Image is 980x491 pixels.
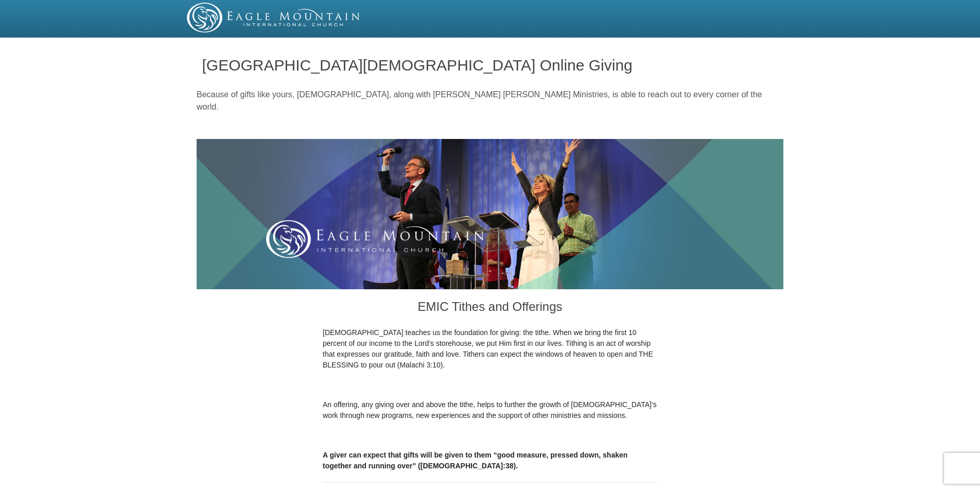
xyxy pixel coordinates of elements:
[202,57,778,74] h1: [GEOGRAPHIC_DATA][DEMOGRAPHIC_DATA] Online Giving
[197,89,783,113] p: Because of gifts like yours, [DEMOGRAPHIC_DATA], along with [PERSON_NAME] [PERSON_NAME] Ministrie...
[323,451,627,470] b: A giver can expect that gifts will be given to them “good measure, pressed down, shaken together ...
[323,327,657,371] p: [DEMOGRAPHIC_DATA] teaches us the foundation for giving: the tithe. When we bring the first 10 pe...
[323,399,657,421] p: An offering, any giving over and above the tithe, helps to further the growth of [DEMOGRAPHIC_DAT...
[323,289,657,327] h3: EMIC Tithes and Offerings
[187,3,361,32] img: EMIC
